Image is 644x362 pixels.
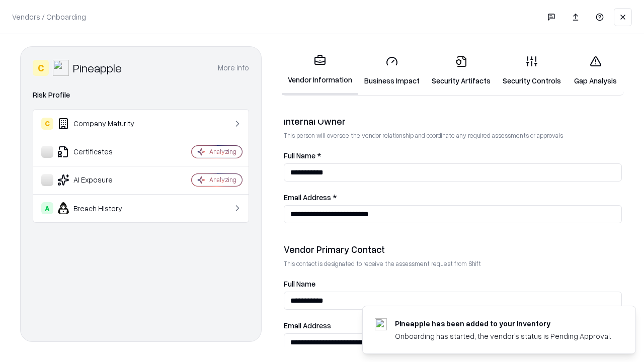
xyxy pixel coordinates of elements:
a: Business Impact [358,47,426,94]
a: Vendor Information [282,46,358,95]
div: AI Exposure [41,174,162,186]
p: This person will oversee the vendor relationship and coordinate any required assessments or appro... [284,131,622,140]
div: C [33,60,49,76]
div: Certificates [41,146,162,158]
div: Analyzing [209,175,236,184]
a: Security Artifacts [426,47,497,94]
div: Pineapple [73,60,122,76]
label: Full Name * [284,152,622,159]
button: More info [218,59,249,77]
div: Risk Profile [33,89,249,101]
div: Breach History [41,202,162,214]
label: Email Address * [284,194,622,201]
a: Security Controls [497,47,567,94]
img: pineappleenergy.com [375,318,387,330]
p: Vendors / Onboarding [12,12,86,22]
div: Company Maturity [41,118,162,130]
div: Analyzing [209,147,236,156]
a: Gap Analysis [567,47,624,94]
div: Pineapple has been added to your inventory [395,318,611,329]
img: Pineapple [53,60,69,76]
div: Onboarding has started, the vendor's status is Pending Approval. [395,331,611,341]
label: Email Address [284,322,622,329]
p: This contact is designated to receive the assessment request from Shift [284,259,622,268]
div: C [41,118,53,130]
div: A [41,202,53,214]
div: Vendor Primary Contact [284,243,622,255]
label: Full Name [284,280,622,288]
div: Internal Owner [284,115,622,127]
